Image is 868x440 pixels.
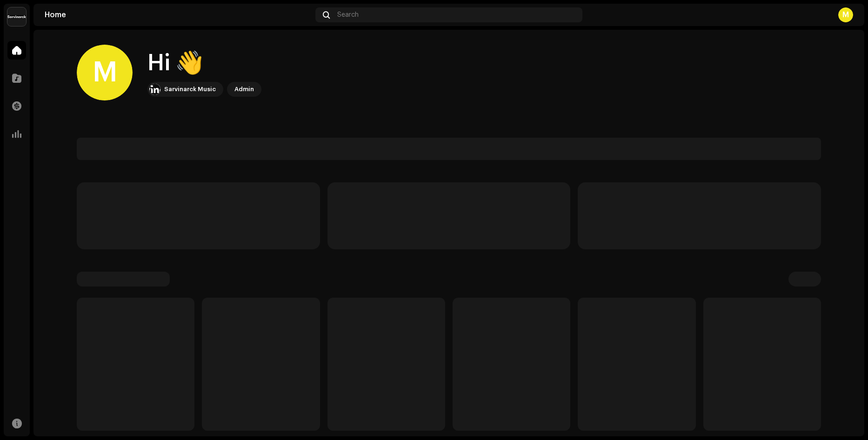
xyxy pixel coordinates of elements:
[45,11,312,19] div: Home
[164,84,216,95] div: Sarvinarck Music
[7,7,26,26] img: 537129df-5630-4d26-89eb-56d9d044d4fa
[234,84,254,95] div: Admin
[149,84,160,95] img: 537129df-5630-4d26-89eb-56d9d044d4fa
[77,45,133,100] div: M
[337,11,359,19] span: Search
[838,7,853,22] div: M
[147,48,261,78] div: Hi 👋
